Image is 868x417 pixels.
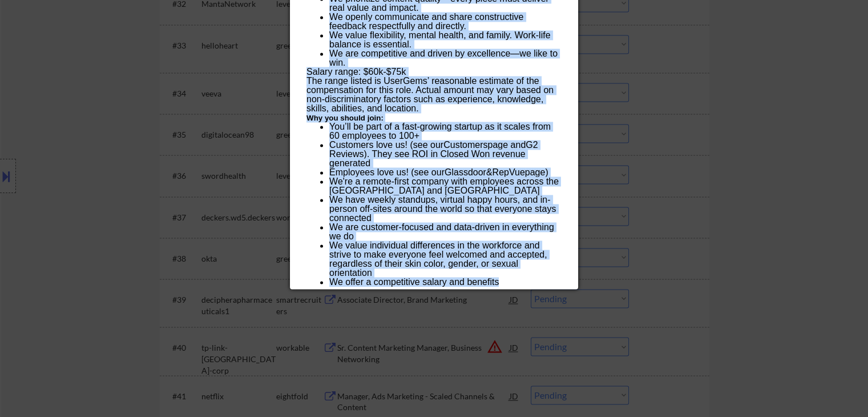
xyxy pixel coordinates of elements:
a: Customers [443,140,487,150]
p: Salary range: $60k-$75k [306,67,561,77]
li: We are competitive and driven by excellence—we like to win. [329,49,561,67]
a: G2 Reviews [329,140,538,159]
li: We openly communicate and share constructive feedback respectfully and directly. [329,13,561,31]
span: We're a remote-first company with employees across the [GEOGRAPHIC_DATA] and [GEOGRAPHIC_DATA] [329,177,559,195]
strong: Why you should join: [306,114,383,122]
span: We have weekly standups, virtual happy hours, and in-person off-sites around the world so that ev... [329,195,556,223]
a: Glassdoor [445,167,486,177]
li: page and ). They see ROI in Closed Won revenue generated [329,141,561,168]
span: You’ll be part of a fast-growing startup as it scales from 60 employees to 100+ [329,122,551,141]
span: We offer a competitive salary and benefits [329,277,499,287]
span: We value individual differences in the workforce and strive to make everyone feel welcomed and ac... [329,240,547,278]
span: We are customer-focused and data-driven in everything we do [329,222,554,241]
p: The range listed is UserGems’ reasonable estimate of the compensation for this role. Actual amoun... [306,77,561,113]
li: We value flexibility, mental health, and family. Work-life balance is essential. [329,31,561,49]
li: Employees love us! (see our & page) [329,168,561,177]
span: Customers love us! (see our [329,140,443,150]
a: RepVue [492,167,524,177]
